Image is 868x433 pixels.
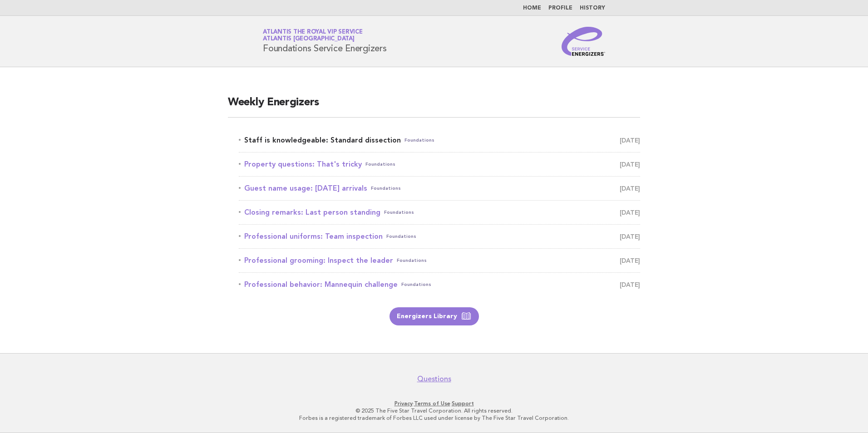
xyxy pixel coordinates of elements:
p: © 2025 The Five Star Travel Corporation. All rights reserved. [156,407,712,414]
a: Atlantis the Royal VIP ServiceAtlantis [GEOGRAPHIC_DATA] [263,29,363,42]
img: Service Energizers [562,27,605,56]
h1: Foundations Service Energizers [263,30,387,53]
p: · · [156,400,712,407]
a: Support [452,400,474,407]
a: Home [523,5,541,11]
a: Professional uniforms: Team inspectionFoundations [DATE] [239,230,640,243]
a: History [580,5,605,11]
a: Terms of Use [414,400,450,407]
p: Forbes is a registered trademark of Forbes LLC used under license by The Five Star Travel Corpora... [156,414,712,422]
span: Foundations [386,230,416,243]
a: Privacy [395,400,413,407]
span: Foundations [384,206,414,219]
a: Staff is knowledgeable: Standard dissectionFoundations [DATE] [239,134,640,147]
span: [DATE] [620,278,640,291]
span: Foundations [371,182,401,195]
span: Foundations [404,134,434,147]
a: Energizers Library [390,307,479,325]
span: [DATE] [620,134,640,147]
a: Property questions: That's trickyFoundations [DATE] [239,158,640,171]
a: Closing remarks: Last person standingFoundations [DATE] [239,206,640,219]
a: Professional grooming: Inspect the leaderFoundations [DATE] [239,254,640,267]
span: Foundations [397,254,427,267]
a: Guest name usage: [DATE] arrivalsFoundations [DATE] [239,182,640,195]
span: Atlantis [GEOGRAPHIC_DATA] [263,36,355,42]
a: Professional behavior: Mannequin challengeFoundations [DATE] [239,278,640,291]
span: Foundations [401,278,431,291]
a: Questions [417,374,451,384]
span: [DATE] [620,158,640,171]
span: [DATE] [620,182,640,195]
h2: Weekly Energizers [228,95,640,118]
span: [DATE] [620,206,640,219]
span: [DATE] [620,230,640,243]
span: Foundations [365,158,395,171]
span: [DATE] [620,254,640,267]
a: Profile [548,5,572,11]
